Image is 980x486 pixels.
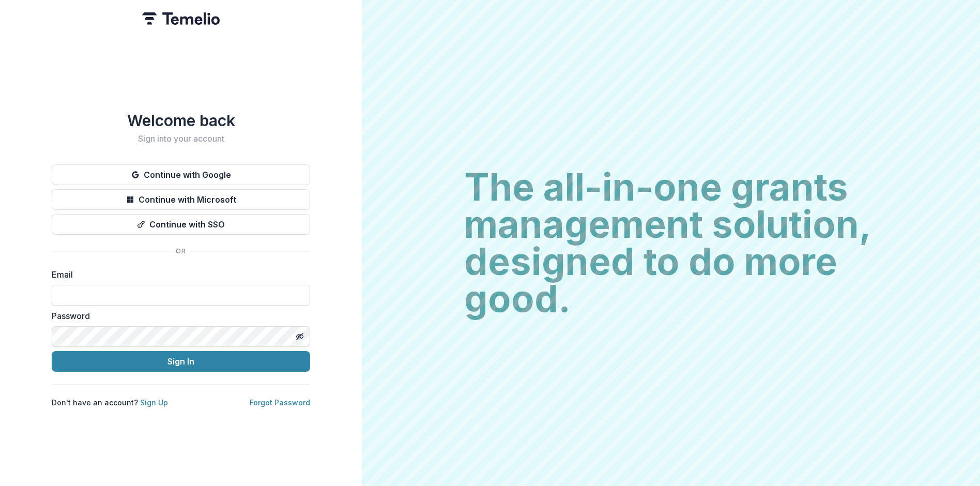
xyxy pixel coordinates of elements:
label: Password [52,310,304,322]
button: Continue with SSO [52,214,310,235]
p: Don't have an account? [52,397,168,408]
a: Forgot Password [250,398,310,407]
h1: Welcome back [52,111,310,130]
img: Temelio [142,12,220,25]
button: Continue with Microsoft [52,189,310,210]
a: Sign Up [140,398,168,407]
button: Sign In [52,351,310,372]
button: Continue with Google [52,164,310,185]
h2: Sign into your account [52,134,310,144]
label: Email [52,268,304,281]
button: Toggle password visibility [292,328,308,345]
